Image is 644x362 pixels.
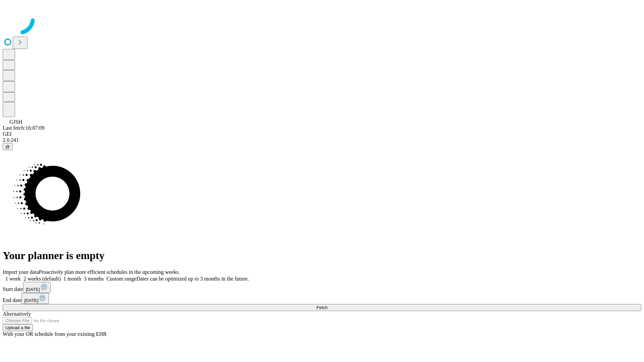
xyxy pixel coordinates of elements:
[3,143,13,150] button: @
[9,119,22,125] span: GJSH
[3,324,33,331] button: Upload a file
[106,276,136,282] span: Custom range
[137,276,249,282] span: Dates can be optimized up to 3 months in the future.
[3,293,641,304] div: End date
[3,282,641,293] div: Start date
[5,276,21,282] span: 1 week
[3,269,39,275] span: Import your data
[3,311,31,317] span: Alternatively
[3,249,641,262] h1: Your planner is empty
[3,137,641,143] div: 2.0.241
[3,131,641,137] div: GEI
[3,125,45,131] span: Last fetch: 16:07:09
[5,144,10,149] span: @
[21,293,49,304] button: [DATE]
[3,304,641,311] button: Fetch
[23,276,61,282] span: 2 weeks (default)
[23,282,51,293] button: [DATE]
[26,287,40,292] span: [DATE]
[39,269,180,275] span: Proactively plan more efficient schedules in the upcoming weeks.
[3,331,107,337] span: With your OR schedule from your existing EHR
[24,298,38,303] span: [DATE]
[316,305,327,310] span: Fetch
[63,276,81,282] span: 1 month
[84,276,104,282] span: 3 months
